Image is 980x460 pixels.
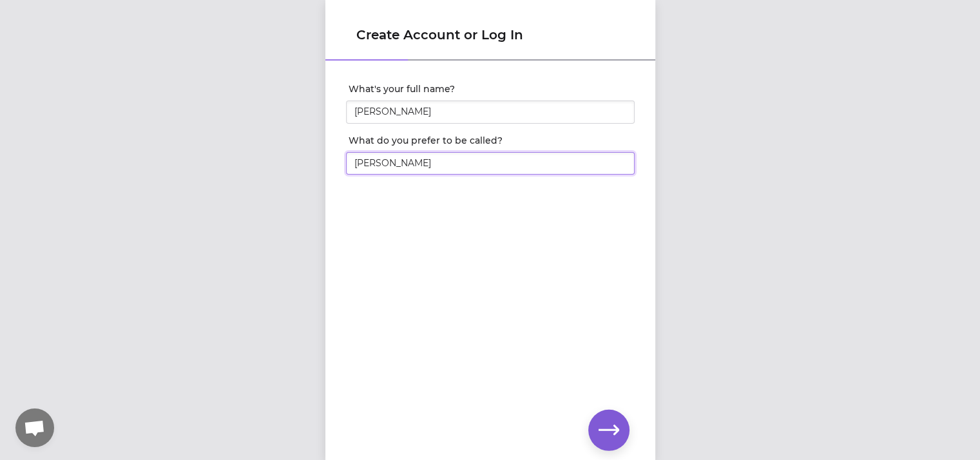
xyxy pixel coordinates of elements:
label: What do you prefer to be called? [349,134,635,147]
input: Robert Button [346,101,635,124]
input: Robbie [346,152,635,175]
div: Open chat [15,408,54,447]
label: What's your full name? [349,82,635,95]
h1: Create Account or Log In [356,26,624,44]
